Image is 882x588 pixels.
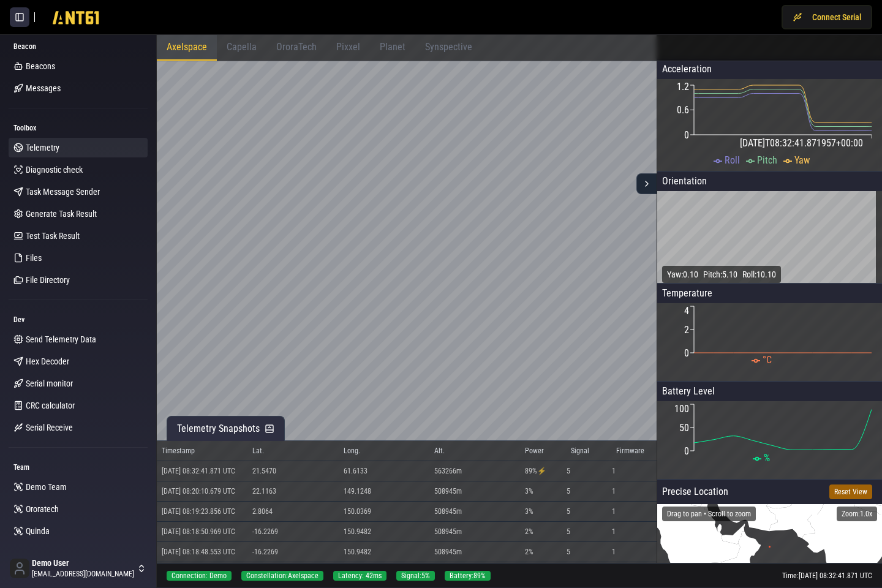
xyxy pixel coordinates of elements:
[9,37,148,56] div: Beacon
[566,542,611,562] td: 5
[9,56,148,76] a: Beacons
[247,441,338,461] th: Lat.
[396,571,435,581] div: Signal: 5 %
[26,503,59,515] span: Ororatech
[26,164,83,176] span: Diagnostic check
[247,461,338,481] td: 21.5470
[829,484,872,499] button: Reset View
[9,160,148,179] a: Diagnostic check
[26,399,75,412] span: CRC calculator
[566,502,611,522] td: 5
[32,558,134,569] span: Demo User
[725,154,740,166] span: Roll
[611,441,657,461] th: Firmware
[520,502,565,522] td: 3 %
[26,421,73,434] span: Serial Receive
[9,396,148,415] a: CRC calculator
[339,522,429,542] td: 150.9482
[9,182,148,202] a: Task Message Sender
[611,461,657,481] td: 1
[674,403,689,415] tspan: 100
[9,118,148,138] div: Toolbox
[742,268,776,281] p: Roll: 10.10
[9,543,148,563] a: Axelspace
[520,562,565,582] td: 11 %
[26,82,61,94] span: Messages
[9,248,148,268] a: Files
[429,562,520,582] td: 508945 m
[26,274,70,286] span: File Directory
[425,41,472,53] span: Synspective
[26,141,59,154] span: Telemetry
[677,81,689,92] tspan: 1.2
[520,481,565,502] td: 3 %
[26,481,67,493] span: Demo Team
[247,522,338,542] td: -16.2269
[657,382,882,401] p: Battery Level
[566,481,611,502] td: 5
[9,418,148,437] a: Serial Receive
[336,41,360,53] span: Pixxel
[339,461,429,481] td: 61.6133
[662,507,756,521] div: Drag to pan • Scroll to zoom
[157,502,247,522] td: [DATE] 08:19:23.856 UTC
[757,154,777,166] span: Pitch
[566,522,611,542] td: 5
[247,481,338,502] td: 22.1163
[157,542,247,562] td: [DATE] 08:18:48.553 UTC
[679,422,689,434] tspan: 50
[167,41,207,53] span: Axelspace
[520,542,565,562] td: 2 %
[429,461,520,481] td: 563266 m
[26,377,73,390] span: Serial monitor
[662,175,707,187] span: Orientation
[782,571,872,581] div: Time: [DATE] 08:32:41.871 UTC
[611,562,657,582] td: 1
[157,562,247,582] td: [DATE] 08:18:04.291 UTC
[157,481,247,502] td: [DATE] 08:20:10.679 UTC
[782,5,872,29] button: Connect Serial
[684,347,689,359] tspan: 0
[9,330,148,349] a: Send Telemetry Data
[26,208,97,220] span: Generate Task Result
[9,352,148,371] a: Hex Decoder
[9,204,148,224] a: Generate Task Result
[26,230,80,242] span: Test Task Result
[429,481,520,502] td: 508945 m
[26,547,61,559] span: Axelspace
[9,499,148,519] a: Ororatech
[684,445,689,457] tspan: 0
[763,354,772,366] span: °C
[9,138,148,157] a: Telemetry
[703,268,737,281] p: Pitch: 5.10
[380,41,405,53] span: Planet
[339,441,429,461] th: Long.
[611,542,657,562] td: 1
[611,481,657,502] td: 1
[241,571,323,581] div: Constellation: Axelspace
[247,542,338,562] td: -16.2269
[339,502,429,522] td: 150.0369
[26,333,96,345] span: Send Telemetry Data
[26,252,42,264] span: Files
[167,571,232,581] div: Connection: Demo
[5,554,151,583] button: Demo User[EMAIL_ADDRESS][DOMAIN_NAME]
[566,441,611,461] th: Signal
[566,562,611,582] td: 5
[167,416,285,441] button: Telemetry Snapshots
[26,60,55,72] span: Beacons
[429,522,520,542] td: 508945 m
[837,507,877,521] div: Zoom: 1.0 x
[429,542,520,562] td: 508945 m
[9,374,148,393] a: Serial monitor
[768,541,771,552] text: •
[26,186,100,198] span: Task Message Sender
[9,270,148,290] a: File Directory
[429,441,520,461] th: Alt.
[520,441,565,461] th: Power
[26,355,69,367] span: Hex Decoder
[684,324,689,336] tspan: 2
[9,78,148,98] a: Messages
[684,305,689,317] tspan: 4
[157,522,247,542] td: [DATE] 08:18:50.969 UTC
